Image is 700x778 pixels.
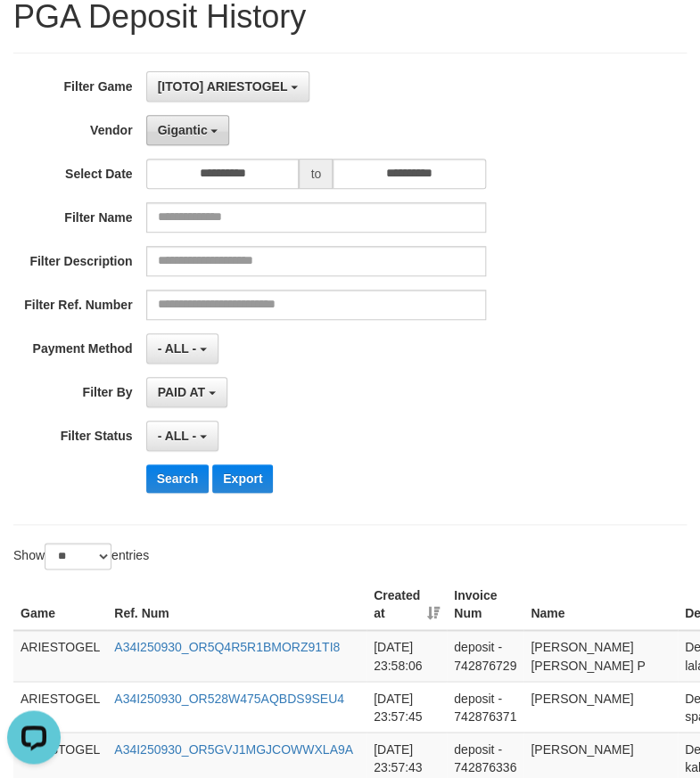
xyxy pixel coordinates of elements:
[114,741,353,756] a: A34I250930_OR5GVJ1MGJCOWWXLA9A
[13,630,107,682] td: ARIESTOGEL
[146,464,210,493] button: Search
[523,681,678,732] td: [PERSON_NAME]
[447,681,523,732] td: deposit - 742876371
[146,71,309,102] button: [ITOTO] ARIESTOGEL
[158,385,205,399] span: PAID AT
[212,464,273,493] button: Export
[13,579,107,630] th: Game
[107,579,366,630] th: Ref. Num
[146,377,227,407] button: PAID AT
[13,543,149,569] label: Show entries
[146,333,218,364] button: - ALL -
[158,79,287,94] span: [ITOTO] ARIESTOGEL
[299,159,333,189] span: to
[114,640,340,654] a: A34I250930_OR5Q4R5R1BMORZ91TI8
[523,579,678,630] th: Name
[13,681,107,732] td: ARIESTOGEL
[447,630,523,682] td: deposit - 742876729
[114,691,344,705] a: A34I250930_OR528W475AQBDS9SEU4
[366,681,447,732] td: [DATE] 23:57:45
[158,429,197,443] span: - ALL -
[158,341,197,356] span: - ALL -
[146,115,230,145] button: Gigantic
[158,123,208,137] span: Gigantic
[447,579,523,630] th: Invoice Num
[146,421,218,451] button: - ALL -
[366,630,447,682] td: [DATE] 23:58:06
[45,543,111,569] select: Showentries
[523,630,678,682] td: [PERSON_NAME] [PERSON_NAME] P
[366,579,447,630] th: Created at: activate to sort column ascending
[7,7,61,61] button: Open LiveChat chat widget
